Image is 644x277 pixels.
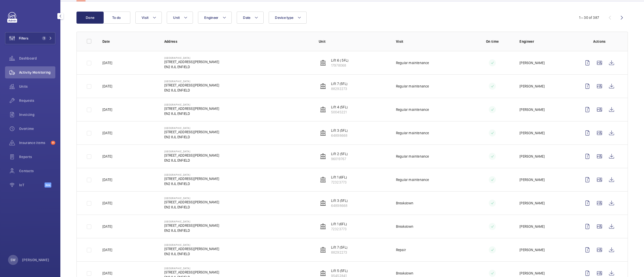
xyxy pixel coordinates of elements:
[102,84,112,89] p: [DATE]
[396,271,414,276] p: Breakdown
[396,224,414,229] p: Breakdown
[198,12,232,24] button: Engineer
[396,84,429,89] p: Regular maintenance
[331,175,347,180] p: Lift 1 (6FL)
[164,103,219,106] p: [GEOGRAPHIC_DATA]
[519,177,545,182] p: [PERSON_NAME]
[320,200,326,206] img: elevator.svg
[331,226,347,232] p: 72323773
[237,12,264,24] button: Date
[320,247,326,253] img: elevator.svg
[331,180,347,185] p: 72323773
[320,177,326,183] img: elevator.svg
[102,130,112,135] p: [DATE]
[331,110,348,115] p: 50045221
[102,271,112,276] p: [DATE]
[164,106,219,111] p: [STREET_ADDRESS][PERSON_NAME]
[204,16,218,20] span: Engineer
[243,16,250,20] span: Date
[331,133,348,138] p: 64898668
[269,12,307,24] button: Device type
[320,153,326,159] img: elevator.svg
[519,201,545,206] p: [PERSON_NAME]
[331,128,348,133] p: Lift 3 (5FL)
[164,59,219,64] p: [STREET_ADDRESS][PERSON_NAME]
[19,56,55,61] span: Dashboard
[164,200,219,205] p: [STREET_ADDRESS][PERSON_NAME]
[275,16,293,20] span: Device type
[164,220,219,223] p: [GEOGRAPHIC_DATA]
[396,154,429,159] p: Regular maintenance
[331,203,348,208] p: 64898668
[164,111,219,116] p: EN2 8JL ENFIELD
[102,247,112,252] p: [DATE]
[164,80,219,83] p: [GEOGRAPHIC_DATA]
[331,151,348,156] p: Lift 2 (5FL)
[164,267,219,270] p: [GEOGRAPHIC_DATA]
[164,173,219,176] p: [GEOGRAPHIC_DATA]
[173,16,180,20] span: Unit
[19,70,55,75] span: Activity Monitoring
[519,60,545,65] p: [PERSON_NAME]
[396,201,414,206] p: Breakdown
[19,140,49,145] span: Insurance items
[167,12,193,24] button: Unit
[320,223,326,229] img: elevator.svg
[45,182,51,188] span: Beta
[519,84,545,89] p: [PERSON_NAME]
[164,176,219,181] p: [STREET_ADDRESS][PERSON_NAME]
[51,141,55,145] span: 11
[11,257,15,262] p: SW
[164,197,219,200] p: [GEOGRAPHIC_DATA]
[102,201,112,206] p: [DATE]
[42,36,46,40] span: 1
[331,156,348,161] p: 96019767
[396,247,406,252] p: Repair
[579,15,599,20] div: 1 – 30 of 387
[164,126,219,129] p: [GEOGRAPHIC_DATA]
[331,63,348,68] p: 17978068
[331,58,348,63] p: Lift 6 ( 5FL)
[102,224,112,229] p: [DATE]
[19,154,55,159] span: Reports
[331,221,347,226] p: Lift 1 (6FL)
[164,88,219,93] p: EN2 8JL ENFIELD
[519,224,545,229] p: [PERSON_NAME]
[164,205,219,210] p: EN2 8JL ENFIELD
[102,107,112,112] p: [DATE]
[164,251,219,256] p: EN2 8JL ENFIELD
[320,270,326,276] img: elevator.svg
[19,98,55,103] span: Requests
[164,64,219,69] p: EN2 8JL ENFIELD
[581,39,618,44] p: Actions
[135,12,162,24] button: Visit
[164,56,219,59] p: [GEOGRAPHIC_DATA]
[164,181,219,186] p: EN2 8JL ENFIELD
[519,130,545,135] p: [PERSON_NAME]
[331,86,347,91] p: 88292273
[396,130,429,135] p: Regular maintenance
[331,245,347,250] p: Lift 7 (5FL)
[164,39,311,44] p: Address
[331,268,348,273] p: Lift 5 (5FL)
[102,154,112,159] p: [DATE]
[102,39,156,44] p: Date
[396,39,465,44] p: Visit
[103,12,130,24] button: To do
[164,129,219,134] p: [STREET_ADDRESS][PERSON_NAME]
[331,198,348,203] p: Lift 3 (5FL)
[164,83,219,88] p: [STREET_ADDRESS][PERSON_NAME]
[102,177,112,182] p: [DATE]
[396,60,429,65] p: Regular maintenance
[473,39,511,44] p: On time
[164,223,219,228] p: [STREET_ADDRESS][PERSON_NAME]
[519,247,545,252] p: [PERSON_NAME]
[519,107,545,112] p: [PERSON_NAME]
[320,107,326,113] img: elevator.svg
[396,107,429,112] p: Regular maintenance
[396,177,429,182] p: Regular maintenance
[19,182,45,188] span: IoT
[102,60,112,65] p: [DATE]
[320,83,326,89] img: elevator.svg
[164,150,219,153] p: [GEOGRAPHIC_DATA]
